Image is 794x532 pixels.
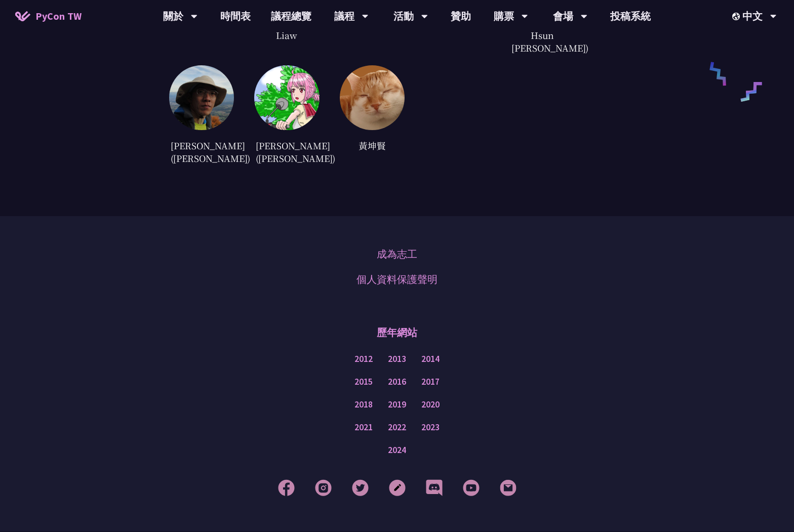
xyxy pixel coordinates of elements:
img: Blog Footer Icon [389,479,406,496]
img: Home icon of PyCon TW 2025 [15,11,30,21]
div: 黃坤賢 [340,138,405,153]
a: 2023 [421,421,440,434]
img: YouTube Footer Icon [463,479,480,496]
img: Email Footer Icon [500,479,517,496]
a: 2017 [421,376,440,388]
span: PyCon TW [35,9,82,24]
div: [PERSON_NAME]([PERSON_NAME]) [254,138,319,166]
a: 2024 [388,444,406,457]
img: Instagram Footer Icon [315,479,332,496]
a: 2022 [388,421,406,434]
a: 2014 [421,353,440,365]
img: Twitter Footer Icon [352,479,369,496]
a: 2019 [388,398,406,411]
img: 761e049ec1edd5d40c9073b5ed8731ef.jpg [254,65,319,130]
img: Facebook Footer Icon [278,479,295,496]
a: 2016 [388,376,406,388]
div: [PERSON_NAME] ([PERSON_NAME]) [169,138,234,166]
img: Locale Icon [732,13,742,20]
a: 2018 [354,398,373,411]
a: 2012 [354,353,373,365]
a: 2020 [421,398,440,411]
a: 2021 [354,421,373,434]
img: 33cae1ec12c9fa3a44a108271202f9f1.jpg [169,65,234,130]
a: PyCon TW [5,4,92,29]
img: default.0dba411.jpg [340,65,405,130]
a: 成為志工 [377,247,417,262]
a: 2015 [354,376,373,388]
img: Discord Footer Icon [426,479,443,496]
p: 歷年網站 [377,317,417,348]
a: 個人資料保護聲明 [356,272,438,287]
a: 2013 [388,353,406,365]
